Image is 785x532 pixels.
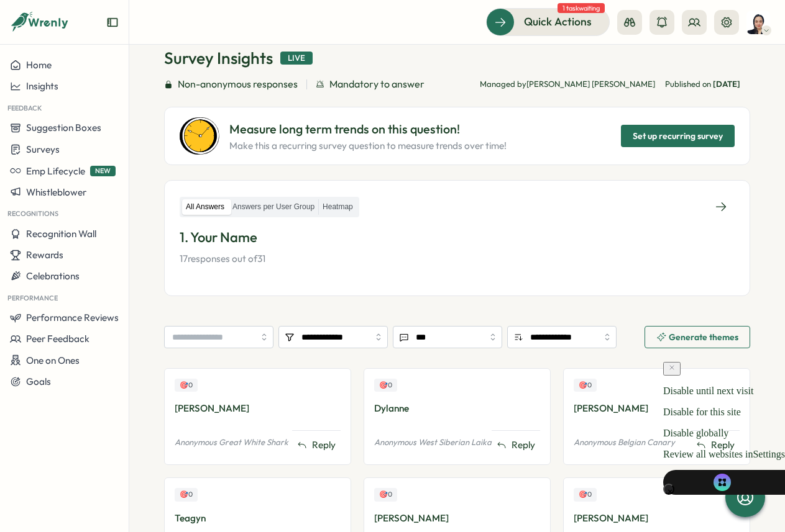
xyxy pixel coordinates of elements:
[319,199,357,215] label: Heatmap
[621,125,735,147] button: Set up recurring survey
[26,186,86,198] span: Whistleblower
[526,79,655,89] span: [PERSON_NAME] [PERSON_NAME]
[26,228,96,240] span: Recognition Wall
[374,512,540,525] div: [PERSON_NAME]
[280,52,313,65] div: Live
[182,199,228,215] label: All Answers
[312,438,336,452] span: Reply
[480,79,655,90] p: Managed by
[486,8,610,35] button: Quick Actions
[26,59,52,71] span: Home
[492,436,540,454] button: Reply
[229,199,318,215] label: Answers per User Group
[175,437,288,448] p: Anonymous Great White Shark
[329,76,425,92] span: Mandatory to answer
[574,512,740,525] div: [PERSON_NAME]
[574,379,597,392] div: Upvotes
[374,437,492,448] p: Anonymous West Siberian Laika
[558,3,605,13] span: 1 task waiting
[374,402,540,415] div: Dylanne
[665,79,740,90] span: Published on
[374,488,397,501] div: Upvotes
[106,16,119,29] button: Expand sidebar
[669,333,738,341] span: Generate themes
[574,437,675,448] p: Anonymous Belgian Canary
[180,228,735,247] p: 1. Your Name
[175,402,341,415] div: [PERSON_NAME]
[175,488,198,501] div: Upvotes
[26,270,80,282] span: Celebrations
[524,14,592,30] span: Quick Actions
[26,312,119,323] span: Performance Reviews
[26,165,85,177] span: Emp Lifecycle
[180,252,735,266] p: 17 responses out of 31
[164,47,273,69] h1: Survey Insights
[178,76,298,92] span: Non-anonymous responses
[26,80,58,92] span: Insights
[292,436,341,454] button: Reply
[90,166,116,176] span: NEW
[645,326,750,348] button: Generate themes
[574,488,597,501] div: Upvotes
[175,379,198,392] div: Upvotes
[26,249,63,261] span: Rewards
[26,376,51,387] span: Goals
[713,79,740,89] span: [DATE]
[374,379,397,392] div: Upvotes
[26,122,101,133] span: Suggestion Boxes
[229,139,507,153] p: Make this a recurring survey question to measure trends over time!
[26,333,90,345] span: Peer Feedback
[633,125,723,147] span: Set up recurring survey
[512,438,535,452] span: Reply
[229,120,507,139] p: Measure long term trends on this question!
[26,143,60,155] span: Surveys
[746,11,770,34] img: Dove Tugadi
[574,402,740,415] div: [PERSON_NAME]
[175,512,341,525] div: Teagyn
[26,354,80,366] span: One on Ones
